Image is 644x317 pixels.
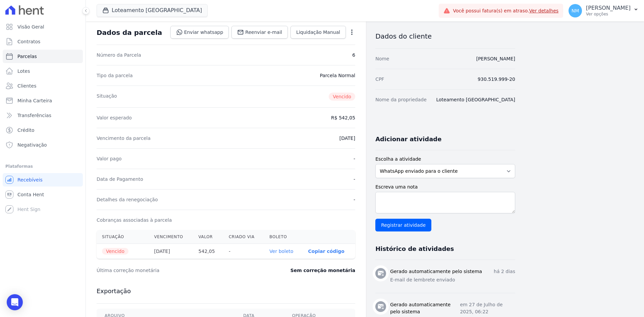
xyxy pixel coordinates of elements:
h3: Dados do cliente [375,32,515,40]
p: em 27 de Julho de 2025, 06:22 [460,301,515,315]
input: Registrar atividade [375,219,431,231]
th: Situação [97,230,149,244]
div: Plataformas [5,162,80,170]
dd: Parcela Normal [320,72,355,79]
p: E-mail de lembrete enviado [390,276,515,283]
span: Conta Hent [17,191,44,198]
a: Minha Carteira [3,94,83,107]
a: Liquidação Manual [290,26,346,39]
th: [DATE] [149,244,193,259]
h3: Histórico de atividades [375,245,454,253]
a: Reenviar e-mail [231,26,288,39]
a: Visão Geral [3,20,83,34]
span: Visão Geral [17,23,44,30]
span: Crédito [17,127,35,134]
button: Copiar código [308,249,344,254]
a: Clientes [3,79,83,93]
label: Escreva uma nota [375,183,515,191]
dd: 930.519.999-20 [478,76,515,83]
button: Loteamento [GEOGRAPHIC_DATA] [97,4,208,17]
dd: Sem correção monetária [290,267,355,274]
button: NM [PERSON_NAME] Ver opções [563,1,644,20]
a: Ver detalhes [529,8,559,13]
div: Open Intercom Messenger [7,294,23,310]
th: Valor [193,230,223,244]
a: Enviar whatsapp [170,26,229,39]
span: Minha Carteira [17,97,52,104]
dd: [DATE] [339,135,355,142]
span: Vencido [102,248,128,255]
a: Recebíveis [3,173,83,187]
span: Clientes [17,83,36,89]
th: - [223,244,264,259]
a: Transferências [3,109,83,122]
span: Vencido [329,93,355,101]
a: Ver boleto [269,249,293,254]
p: Ver opções [586,11,631,17]
span: Parcelas [17,53,37,60]
a: Contratos [3,35,83,48]
div: Dados da parcela [97,29,162,37]
dd: - [354,176,355,182]
dt: CPF [375,76,384,83]
a: Lotes [3,64,83,78]
p: há 2 dias [494,268,515,275]
dd: R$ 542,05 [331,114,355,121]
dt: Nome da propriedade [375,96,427,103]
a: Negativação [3,138,83,152]
span: Reenviar e-mail [245,29,282,36]
p: [PERSON_NAME] [586,5,631,11]
dd: - [354,155,355,162]
dt: Última correção monetária [97,267,250,274]
th: Vencimento [149,230,193,244]
dt: Valor pago [97,155,122,162]
dt: Valor esperado [97,114,132,121]
dt: Cobranças associadas à parcela [97,217,172,223]
span: Transferências [17,112,51,119]
h3: Exportação [97,287,355,295]
a: [PERSON_NAME] [476,56,515,61]
dt: Situação [97,93,117,101]
label: Escolha a atividade [375,156,515,163]
span: Você possui fatura(s) em atraso. [453,7,558,14]
span: Negativação [17,142,47,148]
dt: Número da Parcela [97,52,141,58]
span: NM [572,8,579,13]
a: Crédito [3,123,83,137]
dt: Data de Pagamento [97,176,143,182]
span: Recebíveis [17,176,43,183]
span: Lotes [17,68,30,74]
span: Contratos [17,38,40,45]
a: Conta Hent [3,188,83,201]
a: Parcelas [3,50,83,63]
dd: Loteamento [GEOGRAPHIC_DATA] [436,96,515,103]
dt: Tipo da parcela [97,72,133,79]
h3: Gerado automaticamente pelo sistema [390,301,460,315]
h3: Adicionar atividade [375,135,441,143]
dt: Detalhes da renegociação [97,196,158,203]
dt: Vencimento da parcela [97,135,151,142]
th: Boleto [264,230,303,244]
h3: Gerado automaticamente pelo sistema [390,268,482,275]
dt: Nome [375,55,389,62]
span: Liquidação Manual [296,29,340,36]
dd: - [354,196,355,203]
dd: 6 [352,52,355,58]
th: Criado via [223,230,264,244]
th: 542,05 [193,244,223,259]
